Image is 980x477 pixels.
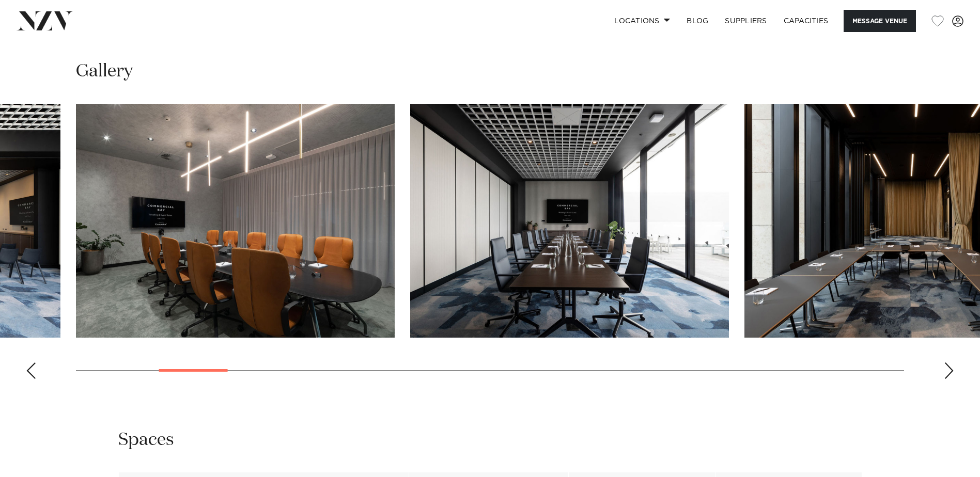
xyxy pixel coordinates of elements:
[118,428,174,452] h2: Spaces
[844,10,916,32] button: Message Venue
[775,10,837,32] a: Capacities
[717,10,775,32] a: SUPPLIERS
[76,60,133,83] h2: Gallery
[17,11,73,30] img: nzv-logo.png
[76,104,395,338] swiper-slide: 4 / 30
[606,10,678,32] a: Locations
[678,10,717,32] a: BLOG
[410,104,729,338] swiper-slide: 5 / 30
